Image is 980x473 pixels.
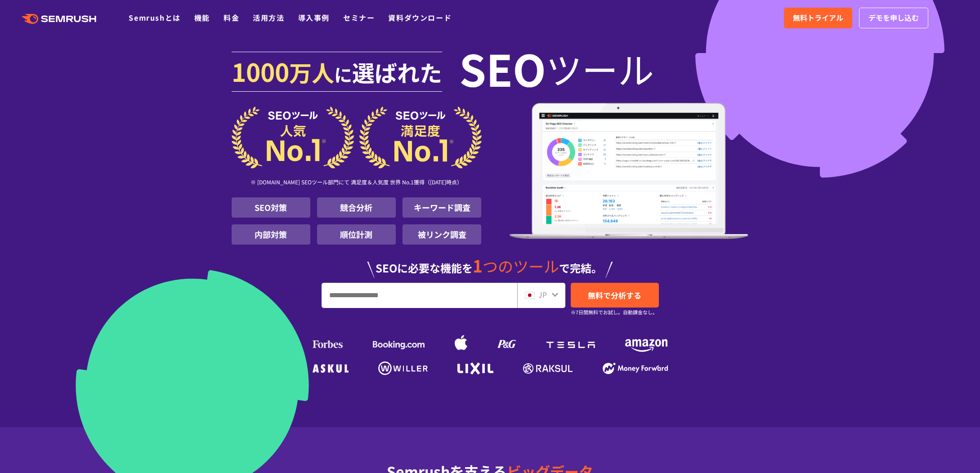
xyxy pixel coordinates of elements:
span: で完結。 [559,260,602,276]
a: 料金 [224,12,239,23]
a: デモを申し込む [859,8,928,28]
li: 競合分析 [317,197,396,218]
span: ツール [546,50,654,86]
a: 機能 [194,12,210,23]
li: 内部対策 [232,224,310,245]
a: 活用方法 [253,12,284,23]
span: JP [538,289,547,300]
span: デモを申し込む [868,12,919,24]
span: 1 [473,253,483,277]
a: 無料トライアル [784,8,852,28]
a: 無料で分析する [571,283,659,308]
div: ※ [DOMAIN_NAME] SEOツール部門にて 満足度＆人気度 世界 No.1獲得（[DATE]時点） [232,169,482,197]
span: 1000 [232,53,289,89]
span: SEO [459,50,546,86]
a: セミナー [343,12,375,23]
li: 被リンク調査 [403,224,481,245]
span: 無料トライアル [793,12,843,24]
a: Semrushとは [129,12,180,23]
span: 万人 [289,56,334,88]
li: SEO対策 [232,197,310,218]
li: キーワード調査 [403,197,481,218]
div: SEOに必要な機能を [232,248,749,278]
a: 資料ダウンロード [388,12,452,23]
span: に [334,61,352,87]
input: URL、キーワードを入力してください [322,283,517,308]
a: 導入事例 [298,12,330,23]
span: つのツール [483,255,559,277]
span: 選ばれた [352,56,442,88]
small: ※7日間無料でお試し。自動課金なし。 [571,308,658,317]
span: 無料で分析する [588,290,641,301]
li: 順位計測 [317,224,396,245]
